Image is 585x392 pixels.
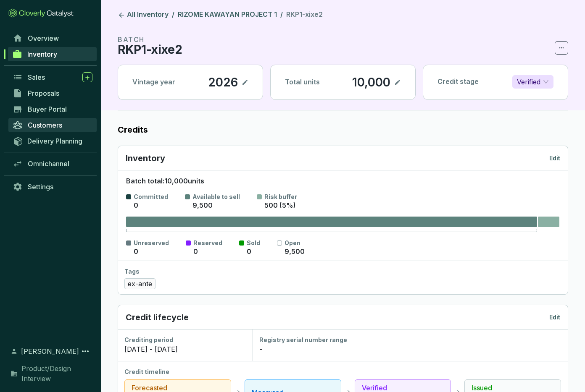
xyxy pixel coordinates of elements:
[28,159,69,168] span: Omnichannel
[352,75,391,89] p: 10,000
[8,86,97,100] a: Proposals
[124,267,561,276] div: Tags
[285,239,305,247] p: Open
[549,154,560,162] p: Edit
[285,247,305,256] p: 9,500
[27,50,57,58] span: Inventory
[28,183,53,191] span: Settings
[264,193,297,201] p: Risk buffer
[8,157,97,171] a: Omnichannel
[172,10,174,20] li: /
[28,121,62,129] span: Customers
[280,10,283,20] li: /
[193,239,222,247] p: Reserved
[134,247,138,256] p: 0
[247,239,260,247] p: Sold
[134,239,169,247] p: Unreserved
[124,344,246,354] div: [DATE] - [DATE]
[247,247,251,256] p: 0
[259,336,561,344] div: Registry serial number range
[8,118,97,132] a: Customers
[21,363,92,384] span: Product/Design Interview
[8,180,97,194] a: Settings
[116,10,170,20] a: All Inventory
[118,34,182,44] p: BATCH
[8,31,97,45] a: Overview
[124,278,155,289] span: ex-ante
[134,193,168,201] p: Committed
[517,76,540,88] p: Verified
[126,152,165,164] p: Inventory
[21,346,79,356] span: [PERSON_NAME]
[8,47,97,61] a: Inventory
[285,78,320,87] p: Total units
[264,201,296,209] span: 500 (5%)
[259,344,561,354] div: -
[286,10,323,18] span: RKP1-xixe2
[27,137,82,145] span: Delivery Planning
[8,70,97,84] a: Sales
[28,105,67,113] span: Buyer Portal
[126,177,559,186] p: Batch total: 10,000 units
[28,89,59,97] span: Proposals
[118,44,182,55] p: RKP1-xixe2
[192,193,240,201] p: Available to sell
[193,247,198,256] p: 0
[437,77,479,86] p: Credit stage
[28,34,59,42] span: Overview
[8,134,97,148] a: Delivery Planning
[126,311,189,323] p: Credit lifecycle
[28,73,45,81] span: Sales
[176,10,279,20] a: RIZOME KAWAYAN PROJECT 1
[132,78,175,87] p: Vintage year
[192,201,213,210] p: 9,500
[549,313,560,321] p: Edit
[134,201,138,210] p: 0
[124,368,561,376] div: Credit timeline
[8,102,97,116] a: Buyer Portal
[118,124,568,136] label: Credits
[124,336,246,344] div: Crediting period
[208,75,238,89] p: 2026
